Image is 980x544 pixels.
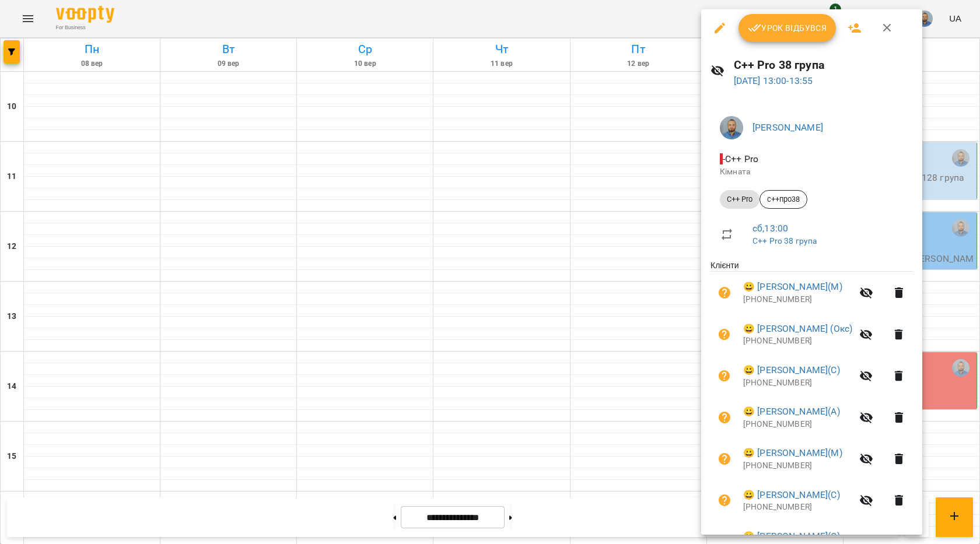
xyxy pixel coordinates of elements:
[720,116,743,139] img: 2a5fecbf94ce3b4251e242cbcf70f9d8.jpg
[752,223,788,234] a: сб , 13:00
[738,14,836,42] button: Урок відбувся
[743,488,840,502] a: 😀 [PERSON_NAME](С)
[743,405,840,419] a: 😀 [PERSON_NAME](А)
[720,194,759,205] span: C++ Pro
[743,501,852,513] p: [PHONE_NUMBER]
[710,362,738,390] button: Візит ще не сплачено. Додати оплату?
[710,279,738,307] button: Візит ще не сплачено. Додати оплату?
[734,56,913,74] h6: C++ Pro 38 група
[752,122,823,133] a: [PERSON_NAME]
[743,335,852,347] p: [PHONE_NUMBER]
[752,236,817,245] a: C++ Pro 38 група
[743,294,852,306] p: [PHONE_NUMBER]
[743,529,840,543] a: 😀 [PERSON_NAME](С)
[720,153,761,164] span: - C++ Pro
[743,460,852,472] p: [PHONE_NUMBER]
[759,190,807,209] div: с++про38
[743,377,852,389] p: [PHONE_NUMBER]
[760,194,807,205] span: с++про38
[734,75,813,86] a: [DATE] 13:00-13:55
[743,363,840,377] a: 😀 [PERSON_NAME](С)
[743,446,842,460] a: 😀 [PERSON_NAME](М)
[710,321,738,349] button: Візит ще не сплачено. Додати оплату?
[710,403,738,431] button: Візит ще не сплачено. Додати оплату?
[743,280,842,294] a: 😀 [PERSON_NAME](М)
[710,486,738,514] button: Візит ще не сплачено. Додати оплату?
[743,322,852,336] a: 😀 [PERSON_NAME] (Окс)
[743,419,852,430] p: [PHONE_NUMBER]
[710,445,738,473] button: Візит ще не сплачено. Додати оплату?
[720,166,904,178] p: Кімната
[748,21,827,35] span: Урок відбувся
